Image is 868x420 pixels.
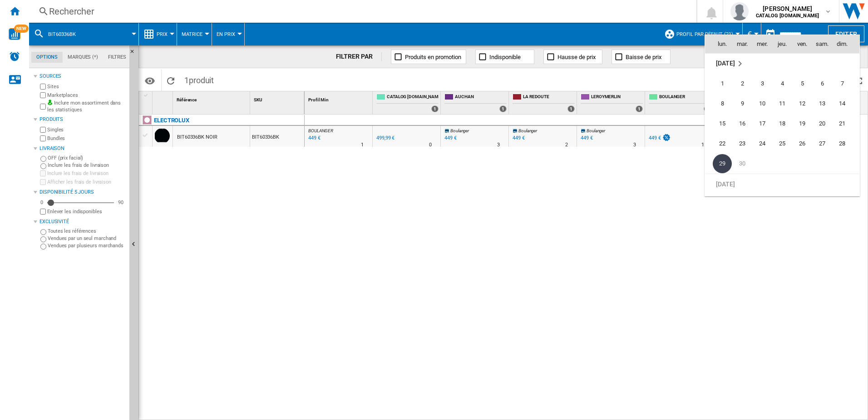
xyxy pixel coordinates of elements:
[733,115,751,133] span: 16
[793,95,811,113] span: 12
[833,75,851,93] span: 7
[792,74,812,94] td: Friday September 5 2025
[832,35,859,53] th: dim.
[705,154,732,174] td: Monday September 29 2025
[792,134,812,154] td: Friday September 26 2025
[773,135,791,153] span: 25
[732,134,752,154] td: Tuesday September 23 2025
[713,154,732,173] span: 29
[753,75,771,93] span: 3
[752,94,772,114] td: Wednesday September 10 2025
[832,74,859,94] td: Sunday September 7 2025
[813,75,831,93] span: 6
[793,135,811,153] span: 26
[832,94,859,114] td: Sunday September 14 2025
[705,114,859,134] tr: Week 3
[833,135,851,153] span: 28
[792,35,812,53] th: ven.
[716,180,735,188] span: [DATE]
[752,35,772,53] th: mer.
[713,135,731,153] span: 22
[705,35,732,53] th: lun.
[713,115,731,133] span: 15
[705,74,732,94] td: Monday September 1 2025
[705,54,859,74] td: September 2025
[752,134,772,154] td: Wednesday September 24 2025
[705,154,859,174] tr: Week 5
[705,134,732,154] td: Monday September 22 2025
[772,114,792,134] td: Thursday September 18 2025
[705,54,859,74] tr: Week undefined
[713,95,731,113] span: 8
[732,74,752,94] td: Tuesday September 2 2025
[833,95,851,113] span: 14
[813,95,831,113] span: 13
[713,75,731,93] span: 1
[812,94,832,114] td: Saturday September 13 2025
[752,114,772,134] td: Wednesday September 17 2025
[772,94,792,114] td: Thursday September 11 2025
[705,174,859,195] tr: Week undefined
[812,35,832,53] th: sam.
[716,60,735,67] span: [DATE]
[832,134,859,154] td: Sunday September 28 2025
[812,74,832,94] td: Saturday September 6 2025
[792,94,812,114] td: Friday September 12 2025
[753,135,771,153] span: 24
[753,115,771,133] span: 17
[705,94,732,114] td: Monday September 8 2025
[773,115,791,133] span: 18
[733,95,751,113] span: 9
[812,114,832,134] td: Saturday September 20 2025
[773,75,791,93] span: 4
[753,95,771,113] span: 10
[732,35,752,53] th: mar.
[705,35,859,195] md-calendar: Calendar
[812,134,832,154] td: Saturday September 27 2025
[752,74,772,94] td: Wednesday September 3 2025
[772,74,792,94] td: Thursday September 4 2025
[733,135,751,153] span: 23
[772,35,792,53] th: jeu.
[732,154,752,174] td: Tuesday September 30 2025
[705,94,859,114] tr: Week 2
[732,94,752,114] td: Tuesday September 9 2025
[705,114,732,134] td: Monday September 15 2025
[832,114,859,134] td: Sunday September 21 2025
[813,115,831,133] span: 20
[793,75,811,93] span: 5
[705,134,859,154] tr: Week 4
[813,135,831,153] span: 27
[705,74,859,94] tr: Week 1
[792,114,812,134] td: Friday September 19 2025
[793,115,811,133] span: 19
[733,75,751,93] span: 2
[732,114,752,134] td: Tuesday September 16 2025
[772,134,792,154] td: Thursday September 25 2025
[833,115,851,133] span: 21
[773,95,791,113] span: 11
